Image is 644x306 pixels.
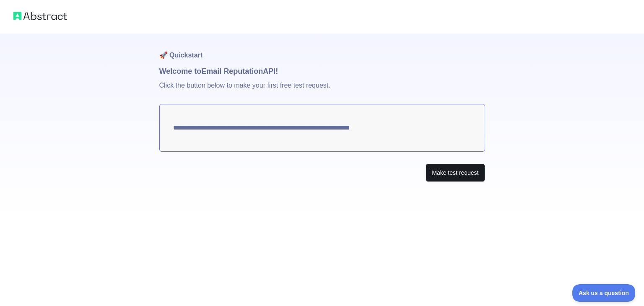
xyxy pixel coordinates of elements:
[159,77,485,104] p: Click the button below to make your first free test request.
[159,65,485,77] h1: Welcome to Email Reputation API!
[13,10,67,22] img: Abstract logo
[572,284,636,302] iframe: Toggle Customer Support
[159,34,485,65] h1: 🚀 Quickstart
[426,163,485,182] button: Make test request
